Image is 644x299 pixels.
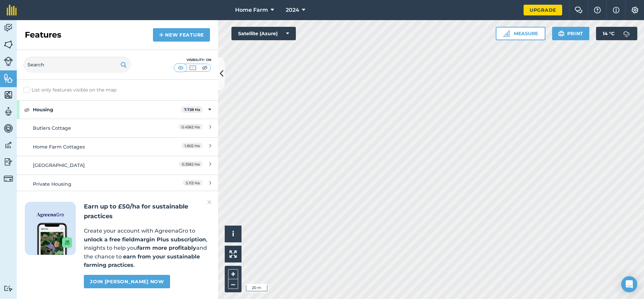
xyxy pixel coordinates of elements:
[84,227,210,270] p: Create your account with AgreenaGro to , insights to help you and the chance to .
[184,107,200,112] strong: 7.728 Ha
[524,5,562,15] a: Upgrade
[24,106,30,114] img: svg+xml;base64,PHN2ZyB4bWxucz0iaHR0cDovL3d3dy53My5vcmcvMjAwMC9zdmciIHdpZHRoPSIxOCIgaGVpZ2h0PSIyNC...
[575,7,583,13] img: Two speech bubbles overlapping with the left bubble in the forefront
[17,137,218,156] a: Home Farm Cottages1.802 Ha
[84,202,210,221] h2: Earn up to £50/ha for sustainable practices
[4,73,13,83] img: svg+xml;base64,PHN2ZyB4bWxucz0iaHR0cDovL3d3dy53My5vcmcvMjAwMC9zdmciIHdpZHRoPSI1NiIgaGVpZ2h0PSI2MC...
[4,107,13,117] img: svg+xml;base64,PD94bWwgdmVyc2lvbj0iMS4wIiBlbmNvZGluZz0idXRmLTgiPz4KPCEtLSBHZW5lcmF0b3I6IEFkb2JlIE...
[228,279,238,289] button: –
[174,57,211,63] div: Visibility: On
[593,7,601,13] img: A question mark icon
[4,23,13,33] img: svg+xml;base64,PD94bWwgdmVyc2lvbj0iMS4wIiBlbmNvZGluZz0idXRmLTgiPz4KPCEtLSBHZW5lcmF0b3I6IEFkb2JlIE...
[84,236,206,243] strong: unlock a free fieldmargin Plus subscription
[229,250,237,258] img: Four arrows, one pointing top left, one top right, one bottom right and the last bottom left
[17,156,218,174] a: [GEOGRAPHIC_DATA]0.3562 Ha
[231,27,296,40] button: Satellite (Azure)
[33,124,152,132] div: Butlers Cottage
[225,226,241,242] button: i
[17,175,218,193] a: Private Housing5.113 Ha
[189,64,197,71] img: svg+xml;base64,PHN2ZyB4bWxucz0iaHR0cDovL3d3dy53My5vcmcvMjAwMC9zdmciIHdpZHRoPSI1MCIgaGVpZ2h0PSI0MC...
[179,161,203,167] span: 0.3562 Ha
[631,7,639,13] img: A cog icon
[496,27,545,40] button: Measure
[207,198,211,206] img: svg+xml;base64,PHN2ZyB4bWxucz0iaHR0cDovL3d3dy53My5vcmcvMjAwMC9zdmciIHdpZHRoPSIyMiIgaGVpZ2h0PSIzMC...
[232,230,234,238] span: i
[4,285,13,292] img: svg+xml;base64,PD94bWwgdmVyc2lvbj0iMS4wIiBlbmNvZGluZz0idXRmLTgiPz4KPCEtLSBHZW5lcmF0b3I6IEFkb2JlIE...
[4,123,13,133] img: svg+xml;base64,PD94bWwgdmVyc2lvbj0iMS4wIiBlbmNvZGluZz0idXRmLTgiPz4KPCEtLSBHZW5lcmF0b3I6IEFkb2JlIE...
[7,5,17,15] img: fieldmargin Logo
[33,180,152,188] div: Private Housing
[84,275,170,288] a: Join [PERSON_NAME] now
[17,119,218,137] a: Butlers Cottage0.4562 Ha
[596,27,637,40] button: 14 °C
[84,253,200,268] strong: earn from your sustainable farming practices
[183,180,203,186] span: 5.113 Ha
[4,140,13,150] img: svg+xml;base64,PD94bWwgdmVyc2lvbj0iMS4wIiBlbmNvZGluZz0idXRmLTgiPz4KPCEtLSBHZW5lcmF0b3I6IEFkb2JlIE...
[4,157,13,167] img: svg+xml;base64,PD94bWwgdmVyc2lvbj0iMS4wIiBlbmNvZGluZz0idXRmLTgiPz4KPCEtLSBHZW5lcmF0b3I6IEFkb2JlIE...
[37,223,72,255] img: Screenshot of the Gro app
[558,29,565,38] img: svg+xml;base64,PHN2ZyB4bWxucz0iaHR0cDovL3d3dy53My5vcmcvMjAwMC9zdmciIHdpZHRoPSIxOSIgaGVpZ2h0PSIyNC...
[552,27,590,40] button: Print
[181,143,203,148] span: 1.802 Ha
[153,28,210,42] a: New feature
[178,124,203,130] span: 0.4562 Ha
[603,27,614,40] span: 14 ° C
[4,40,13,50] img: svg+xml;base64,PHN2ZyB4bWxucz0iaHR0cDovL3d3dy53My5vcmcvMjAwMC9zdmciIHdpZHRoPSI1NiIgaGVpZ2h0PSI2MC...
[159,31,164,39] img: svg+xml;base64,PHN2ZyB4bWxucz0iaHR0cDovL3d3dy53My5vcmcvMjAwMC9zdmciIHdpZHRoPSIxNCIgaGVpZ2h0PSIyNC...
[621,276,637,292] div: Open Intercom Messenger
[235,6,268,14] span: Home Farm
[4,57,13,66] img: svg+xml;base64,PD94bWwgdmVyc2lvbj0iMS4wIiBlbmNvZGluZz0idXRmLTgiPz4KPCEtLSBHZW5lcmF0b3I6IEFkb2JlIE...
[503,30,510,37] img: Ruler icon
[17,101,218,119] div: Housing7.728 Ha
[25,29,61,40] h2: Features
[228,269,238,279] button: +
[33,101,181,119] strong: Housing
[23,57,131,73] input: Search
[33,162,152,169] div: [GEOGRAPHIC_DATA]
[33,143,152,151] div: Home Farm Cottages
[137,245,196,251] strong: farm more profitably
[613,6,620,14] img: svg+xml;base64,PHN2ZyB4bWxucz0iaHR0cDovL3d3dy53My5vcmcvMjAwMC9zdmciIHdpZHRoPSIxNyIgaGVpZ2h0PSIxNy...
[4,90,13,100] img: svg+xml;base64,PHN2ZyB4bWxucz0iaHR0cDovL3d3dy53My5vcmcvMjAwMC9zdmciIHdpZHRoPSI1NiIgaGVpZ2h0PSI2MC...
[620,27,633,40] img: svg+xml;base64,PD94bWwgdmVyc2lvbj0iMS4wIiBlbmNvZGluZz0idXRmLTgiPz4KPCEtLSBHZW5lcmF0b3I6IEFkb2JlIE...
[201,64,209,71] img: svg+xml;base64,PHN2ZyB4bWxucz0iaHR0cDovL3d3dy53My5vcmcvMjAwMC9zdmciIHdpZHRoPSI1MCIgaGVpZ2h0PSI0MC...
[176,64,185,71] img: svg+xml;base64,PHN2ZyB4bWxucz0iaHR0cDovL3d3dy53My5vcmcvMjAwMC9zdmciIHdpZHRoPSI1MCIgaGVpZ2h0PSI0MC...
[120,61,127,69] img: svg+xml;base64,PHN2ZyB4bWxucz0iaHR0cDovL3d3dy53My5vcmcvMjAwMC9zdmciIHdpZHRoPSIxOSIgaGVpZ2h0PSIyNC...
[23,86,116,94] label: List only features visible on the map
[4,174,13,183] img: svg+xml;base64,PD94bWwgdmVyc2lvbj0iMS4wIiBlbmNvZGluZz0idXRmLTgiPz4KPCEtLSBHZW5lcmF0b3I6IEFkb2JlIE...
[286,6,299,14] span: 2024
